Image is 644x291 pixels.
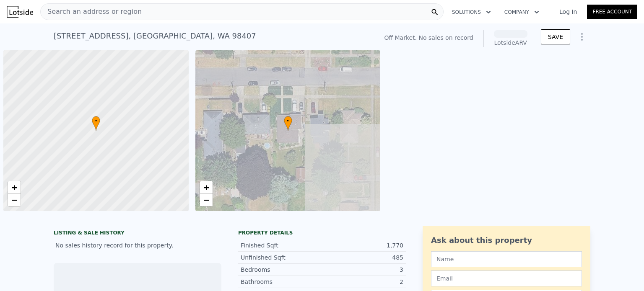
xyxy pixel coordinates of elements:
[587,5,637,19] a: Free Account
[8,181,21,194] a: Zoom in
[238,229,406,236] div: Property details
[7,6,33,18] img: Lotside
[322,253,403,262] div: 485
[549,8,587,16] a: Log In
[200,194,213,206] a: Zoom out
[41,7,142,17] span: Search an address or region
[54,238,221,253] div: No sales history record for this property.
[241,265,322,274] div: Bedrooms
[284,117,292,125] span: •
[203,182,209,193] span: +
[241,278,322,286] div: Bathrooms
[384,33,473,42] div: Off Market. No sales on record
[322,278,403,286] div: 2
[322,265,403,274] div: 3
[431,251,582,267] input: Name
[54,30,256,42] div: [STREET_ADDRESS] , [GEOGRAPHIC_DATA] , WA 98407
[574,28,590,45] button: Show Options
[241,253,322,262] div: Unfinished Sqft
[200,181,213,194] a: Zoom in
[54,229,221,238] div: LISTING & SALE HISTORY
[494,39,527,47] div: Lotside ARV
[92,117,100,125] span: •
[541,29,570,44] button: SAVE
[92,116,100,131] div: •
[431,270,582,286] input: Email
[431,234,582,246] div: Ask about this property
[12,182,17,193] span: +
[12,195,17,205] span: −
[284,116,292,131] div: •
[203,195,209,205] span: −
[498,5,546,20] button: Company
[445,5,498,20] button: Solutions
[8,194,21,206] a: Zoom out
[322,241,403,250] div: 1,770
[241,241,322,250] div: Finished Sqft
